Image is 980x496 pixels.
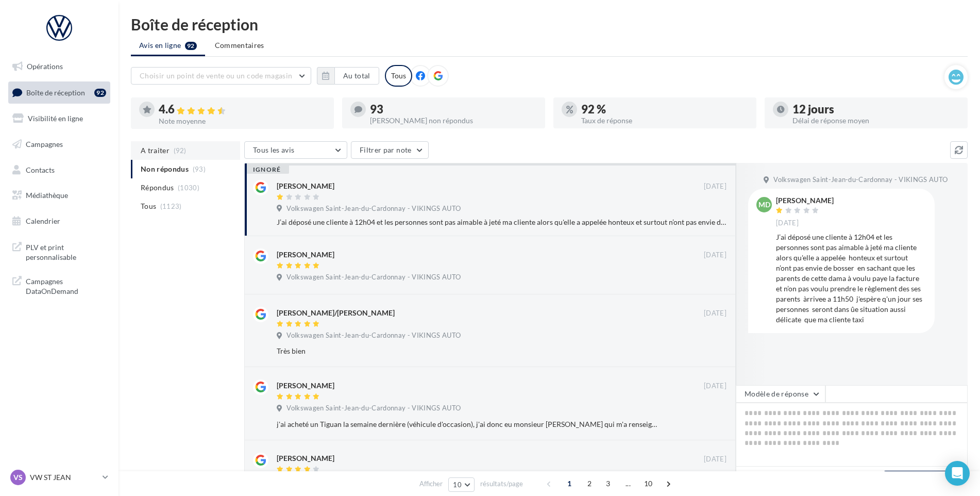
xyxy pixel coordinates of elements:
[334,67,379,85] button: Au total
[453,481,462,489] span: 10
[253,145,295,154] span: Tous les avis
[561,475,578,492] span: 1
[26,88,85,96] span: Boîte de réception
[792,117,959,124] div: Délai de réponse moyen
[26,240,106,262] span: PLV et print personnalisable
[30,472,98,483] p: VW ST JEAN
[6,134,112,155] a: Campagnes
[286,273,461,282] span: Volkswagen Saint-Jean-du-Cardonnay - VIKINGS AUTO
[704,251,726,260] span: [DATE]
[131,16,968,32] div: Boîte de réception
[6,270,112,301] a: Campagnes DataOnDemand
[141,145,170,156] span: A traiter
[286,331,461,340] span: Volkswagen Saint-Jean-du-Cardonnay - VIKINGS AUTO
[581,104,748,115] div: 92 %
[215,40,264,51] span: Commentaires
[277,181,334,191] div: [PERSON_NAME]
[6,159,112,181] a: Contacts
[640,475,657,492] span: 10
[277,346,660,356] div: Très bien
[277,381,334,391] div: [PERSON_NAME]
[178,184,199,192] span: (1030)
[245,166,289,174] div: ignoré
[277,419,660,429] div: j'ai acheté un Tiguan la semaine dernière (véhicule d'occasion), j'ai donc eu monsieur [PERSON_NA...
[776,232,926,325] div: J’ai déposé une cliente à 12h04 et les personnes sont pas aimable à jeté ma cliente alors qu'elle...
[419,479,443,489] span: Afficher
[317,67,379,85] button: Au total
[600,475,616,492] span: 3
[620,475,636,492] span: ...
[27,62,63,71] span: Opérations
[277,308,395,318] div: [PERSON_NAME]/[PERSON_NAME]
[160,202,182,210] span: (1123)
[704,455,726,464] span: [DATE]
[581,475,598,492] span: 2
[8,468,110,487] a: VS VW ST JEAN
[776,219,799,228] span: [DATE]
[6,185,112,206] a: Médiathèque
[26,140,63,148] span: Campagnes
[704,182,726,191] span: [DATE]
[174,146,187,155] span: (92)
[26,165,55,174] span: Contacts
[6,81,112,104] a: Boîte de réception92
[6,108,112,129] a: Visibilité en ligne
[244,141,347,159] button: Tous les avis
[286,204,461,213] span: Volkswagen Saint-Jean-du-Cardonnay - VIKINGS AUTO
[26,191,68,200] span: Médiathèque
[6,210,112,232] a: Calendrier
[6,236,112,267] a: PLV et print personnalisable
[131,67,311,85] button: Choisir un point de vente ou un code magasin
[370,117,537,124] div: [PERSON_NAME] non répondus
[141,201,156,211] span: Tous
[26,274,106,296] span: Campagnes DataOnDemand
[758,200,770,210] span: MD
[13,472,23,483] span: VS
[159,118,326,125] div: Note moyenne
[792,104,959,115] div: 12 jours
[159,104,326,115] div: 4.6
[736,385,825,403] button: Modèle de réponse
[581,117,748,124] div: Taux de réponse
[370,104,537,115] div: 93
[141,183,174,193] span: Répondus
[351,141,429,159] button: Filtrer par note
[94,89,106,97] div: 92
[704,382,726,391] span: [DATE]
[773,175,948,185] span: Volkswagen Saint-Jean-du-Cardonnay - VIKINGS AUTO
[277,453,334,464] div: [PERSON_NAME]
[448,477,475,492] button: 10
[286,404,461,413] span: Volkswagen Saint-Jean-du-Cardonnay - VIKINGS AUTO
[140,71,292,80] span: Choisir un point de vente ou un code magasin
[28,114,83,123] span: Visibilité en ligne
[480,479,523,489] span: résultats/page
[277,217,726,227] div: J’ai déposé une cliente à 12h04 et les personnes sont pas aimable à jeté ma cliente alors qu'elle...
[945,461,970,486] div: Open Intercom Messenger
[277,250,334,260] div: [PERSON_NAME]
[385,65,412,87] div: Tous
[704,309,726,318] span: [DATE]
[776,197,834,204] div: [PERSON_NAME]
[6,56,112,77] a: Opérations
[26,217,60,225] span: Calendrier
